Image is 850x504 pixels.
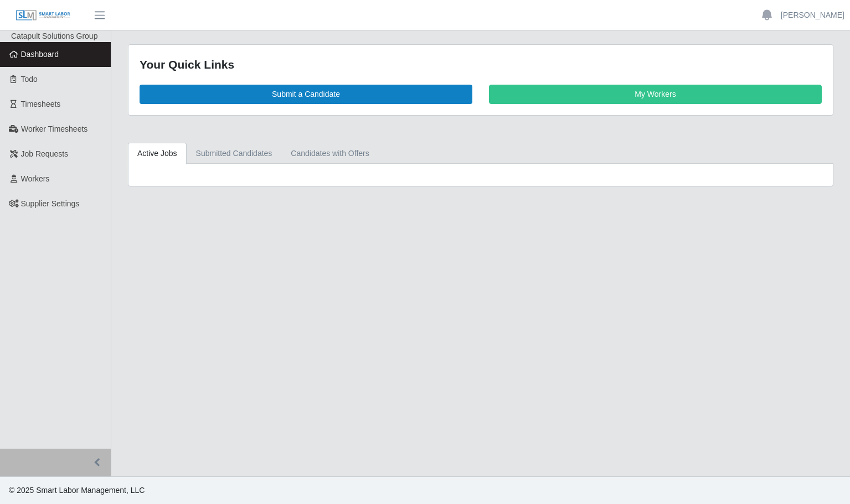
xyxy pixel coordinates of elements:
[187,143,282,164] a: Submitted Candidates
[128,143,187,164] a: Active Jobs
[781,9,844,21] a: [PERSON_NAME]
[140,56,822,74] div: Your Quick Links
[21,199,80,208] span: Supplier Settings
[9,486,145,495] span: © 2025 Smart Labor Management, LLC
[489,85,822,104] a: My Workers
[11,32,97,40] span: Catapult Solutions Group
[21,174,50,183] span: Workers
[21,149,69,158] span: Job Requests
[281,143,378,164] a: Candidates with Offers
[21,50,59,59] span: Dashboard
[21,124,87,133] span: Worker Timesheets
[21,100,61,108] span: Timesheets
[140,85,472,104] a: Submit a Candidate
[16,9,71,22] img: SLM Logo
[21,75,38,84] span: Todo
